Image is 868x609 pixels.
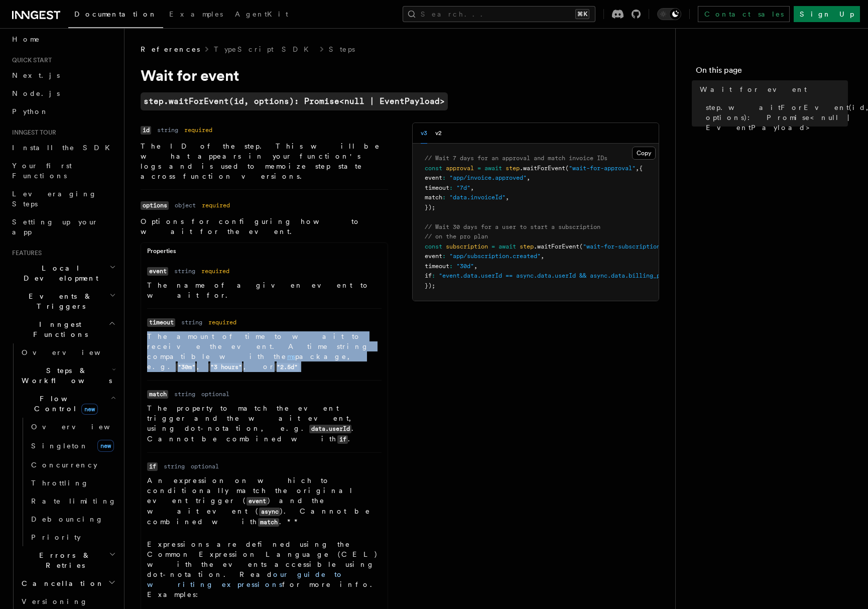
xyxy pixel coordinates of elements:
a: Sign Up [794,6,860,22]
span: = [491,243,495,250]
h4: On this page [696,64,848,80]
button: Steps & Workflows [18,361,118,390]
span: Versioning [22,597,88,605]
button: Errors & Retries [18,546,118,574]
kbd: ⌘K [575,9,589,19]
p: The ID of the step. This will be what appears in your function's logs and is used to memoize step... [141,141,388,181]
span: "event.data.userId == async.data.userId && async.data.billing_plan == 'pro'" [439,272,706,279]
dd: string [164,462,185,470]
span: Throttling [31,479,89,487]
span: "wait-for-approval" [569,165,636,172]
span: Events & Triggers [8,291,109,311]
span: Debouncing [31,515,103,523]
span: step [520,243,534,250]
a: Wait for event [696,80,848,98]
a: Debouncing [27,510,118,528]
span: : [449,263,453,270]
code: if [337,435,348,444]
span: .waitForEvent [534,243,579,250]
dd: string [174,390,195,398]
p: An expression on which to conditionally match the original event trigger ( ) and the wait event (... [147,475,382,527]
span: Inngest tour [8,129,56,137]
code: data.userId [309,425,351,433]
span: Singleton [31,442,88,450]
span: ( [565,165,569,172]
span: await [484,165,502,172]
span: Node.js [12,89,60,97]
span: Steps & Workflows [18,366,112,386]
button: Search...⌘K [403,6,595,22]
span: Cancellation [18,578,104,588]
button: v2 [435,123,442,144]
span: .waitForEvent [520,165,565,172]
span: , [506,194,509,201]
p: Expressions are defined using the Common Expression Language (CEL) with the events accessible usi... [147,539,382,599]
span: AgentKit [235,10,288,18]
span: Priority [31,533,81,541]
span: , [474,263,477,270]
span: "30d" [456,263,474,270]
a: Next.js [8,66,118,84]
span: Features [8,249,42,257]
a: Overview [18,343,118,361]
a: Documentation [68,3,163,28]
button: v3 [421,123,427,144]
span: match [425,194,442,201]
span: event [425,174,442,181]
span: , [527,174,530,181]
dd: string [181,318,202,326]
code: event [147,267,168,276]
p: The name of a given event to wait for. [147,280,382,300]
span: Errors & Retries [18,550,109,570]
code: id [141,126,151,135]
code: if [147,462,158,471]
a: AgentKit [229,3,294,27]
span: Home [12,34,40,44]
button: Copy [632,147,656,160]
span: "app/subscription.created" [449,253,541,260]
span: , [470,184,474,191]
a: Rate limiting [27,492,118,510]
span: // on the pro plan [425,233,488,240]
dd: required [202,201,230,209]
p: The property to match the event trigger and the wait event, using dot-notation, e.g. . Cannot be ... [147,403,382,444]
span: }); [425,282,435,289]
p: Options for configuring how to wait for the event. [141,216,388,236]
code: match [147,390,168,399]
span: Overview [22,348,125,356]
button: Events & Triggers [8,287,118,315]
span: const [425,165,442,172]
span: Your first Functions [12,162,72,180]
span: Python [12,107,49,115]
span: // Wait 7 days for an approval and match invoice IDs [425,155,607,162]
code: "30m" [176,363,197,372]
span: "wait-for-subscription" [583,243,664,250]
a: Leveraging Steps [8,185,118,213]
a: Your first Functions [8,157,118,185]
span: Quick start [8,56,52,64]
div: Flow Controlnew [18,418,118,546]
a: Overview [27,418,118,436]
code: "3 hours" [208,363,243,372]
a: Home [8,30,118,48]
a: Throttling [27,474,118,492]
span: if [425,272,432,279]
span: step [506,165,520,172]
span: approval [446,165,474,172]
span: Setting up your app [12,218,98,236]
dd: object [175,201,196,209]
span: = [477,165,481,172]
dd: required [184,126,212,134]
span: ( [579,243,583,250]
dd: required [201,267,229,275]
span: "app/invoice.approved" [449,174,527,181]
span: Documentation [74,10,157,18]
dd: required [208,318,236,326]
span: subscription [446,243,488,250]
a: Concurrency [27,456,118,474]
a: Node.js [8,84,118,102]
dd: optional [191,462,219,470]
a: Setting up your app [8,213,118,241]
span: // Wait 30 days for a user to start a subscription [425,223,600,230]
a: step.waitForEvent(id, options): Promise<null | EventPayload> [141,92,448,110]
